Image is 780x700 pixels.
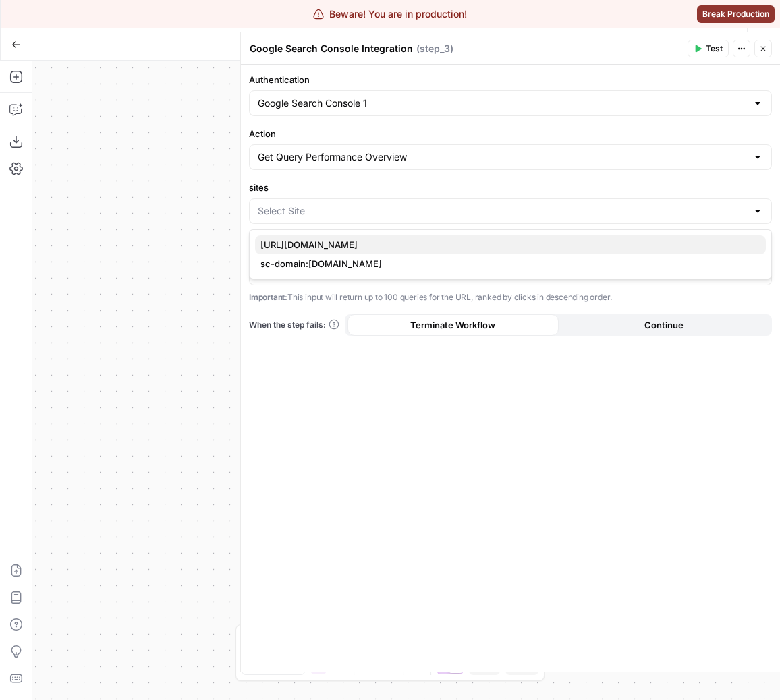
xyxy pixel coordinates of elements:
span: Terminate Workflow [410,318,495,332]
textarea: Google Search Console Integration [250,42,413,55]
label: Action [249,127,772,140]
span: ( step_3 ) [416,42,453,55]
input: Select Site [258,204,747,218]
p: This input will return up to 100 queries for the URL, ranked by clicks in descending order. [249,291,772,304]
label: Authentication [249,73,772,86]
input: Google Search Console 1 [258,96,747,110]
span: [URL][DOMAIN_NAME] [260,238,755,252]
button: Test [688,40,729,57]
a: When the step fails: [249,319,339,331]
button: Continue [559,314,770,336]
strong: Important: [249,292,287,302]
div: Beware! You are in production! [313,7,467,21]
input: Get Query Performance Overview [258,150,747,164]
span: sc-domain:[DOMAIN_NAME] [260,257,755,270]
label: sites [249,181,772,194]
span: Test [706,42,723,55]
span: Continue [644,318,684,332]
button: Break Production [697,5,775,23]
span: Break Production [702,8,769,20]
